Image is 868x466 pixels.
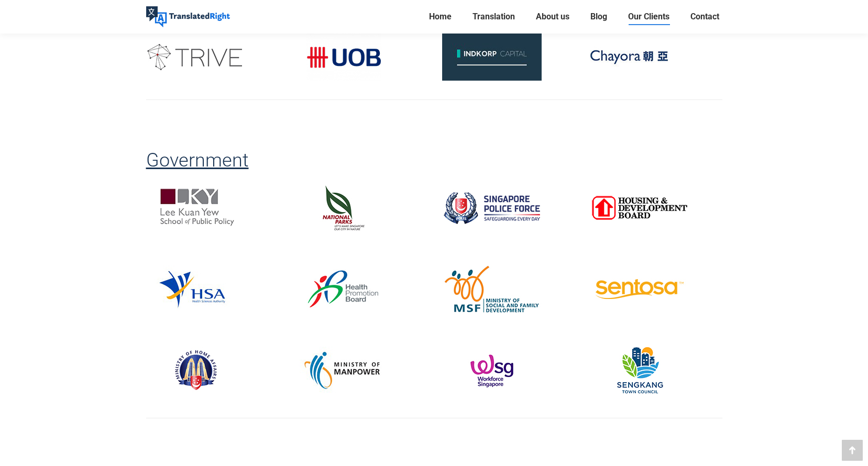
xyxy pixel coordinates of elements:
img: WSG [442,347,542,394]
img: nparks [294,184,393,231]
img: Chayora_logo [590,34,668,81]
a: Blog [587,9,610,24]
img: MOM [294,347,393,394]
a: About us [533,9,573,24]
img: HDB [590,184,689,231]
a: Our Clients [625,9,673,24]
span: Translation [473,12,515,22]
img: SKTC logo [590,347,689,394]
span: Our Clients [628,12,669,22]
img: Indkorp [442,34,542,81]
img: MHA [146,347,246,394]
span: Contact [690,12,719,22]
img: UOB-Logo-768x483 [294,34,393,81]
img: hpb-logo [294,265,393,313]
img: MSF [442,265,542,313]
img: LKY [146,184,246,231]
span: About us [536,12,569,22]
a: Translation [469,9,518,24]
img: Sentosa logo [590,265,689,313]
img: HSA [146,265,246,313]
span: Blog [590,12,607,22]
a: Contact [687,9,722,24]
img: spf [442,184,542,231]
span: Home [429,12,452,22]
a: Home [426,9,455,24]
img: Translated Right [146,6,230,27]
img: TRIVE+Logo+(Grey)+28Oct [146,34,246,81]
h3: Government [146,149,722,171]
